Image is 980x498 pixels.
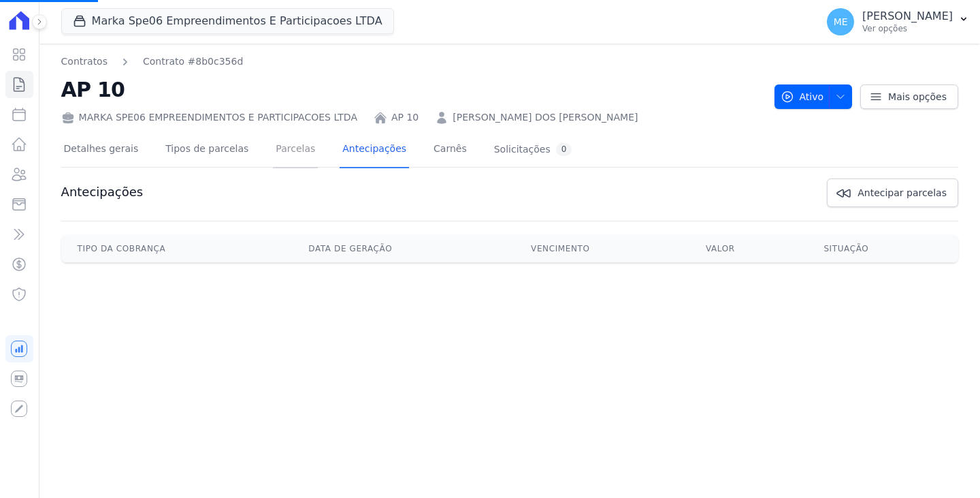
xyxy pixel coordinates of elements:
span: Antecipar parcelas [857,186,947,200]
button: Ativo [774,84,853,109]
nav: Breadcrumb [61,55,244,69]
th: Vencimento [514,235,689,262]
a: Contratos [61,55,108,69]
div: 0 [556,143,572,156]
h2: AP 10 [61,74,764,105]
th: Data de geração [292,235,514,262]
a: AP 10 [391,110,419,125]
span: Ativo [781,84,824,109]
button: ME [PERSON_NAME] Ver opções [816,3,980,41]
a: Parcelas [273,132,318,168]
a: [PERSON_NAME] DOS [PERSON_NAME] [453,110,638,125]
a: Contrato #8b0c356d [143,55,243,69]
nav: Breadcrumb [61,55,764,69]
a: Carnês [431,132,470,168]
a: Mais opções [860,84,958,109]
a: Solicitações0 [491,132,575,168]
div: Solicitações [494,143,572,156]
h3: Antecipações [61,184,144,200]
span: ME [834,17,848,27]
a: Tipos de parcelas [163,132,251,168]
a: Antecipar parcelas [827,178,958,207]
p: Ver opções [862,23,953,34]
span: Mais opções [888,90,947,104]
a: Detalhes gerais [61,132,142,168]
a: Antecipações [340,132,409,168]
p: [PERSON_NAME] [862,10,953,23]
button: Marka Spe06 Empreendimentos E Participacoes LTDA [61,8,394,34]
th: Situação [807,235,955,262]
th: Valor [689,235,807,262]
th: Tipo da cobrança [61,235,293,262]
div: MARKA SPE06 EMPREENDIMENTOS E PARTICIPACOES LTDA [61,110,357,125]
